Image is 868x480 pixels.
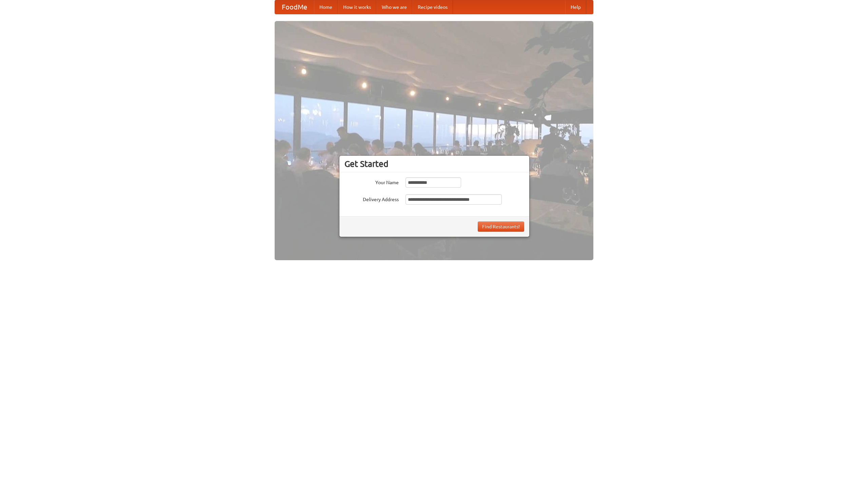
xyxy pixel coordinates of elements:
h3: Get Started [344,159,524,169]
a: FoodMe [275,0,314,14]
a: Who we are [376,0,412,14]
label: Your Name [344,177,399,186]
a: How it works [338,0,376,14]
label: Delivery Address [344,194,399,203]
a: Recipe videos [412,0,453,14]
a: Home [314,0,338,14]
a: Help [565,0,586,14]
button: Find Restaurants! [478,222,524,232]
